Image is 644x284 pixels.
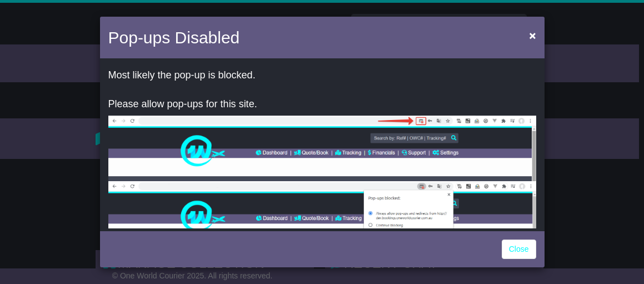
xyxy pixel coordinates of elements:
img: allow-popup-2.png [108,181,536,247]
img: allow-popup-1.png [108,116,536,181]
span: × [529,29,536,42]
h4: Pop-ups Disabled [108,25,240,50]
div: OR [100,61,545,228]
button: Close [523,24,541,47]
a: Close [502,240,536,259]
p: Most likely the pop-up is blocked. [108,69,536,82]
p: Please allow pop-ups for this site. [108,98,536,111]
